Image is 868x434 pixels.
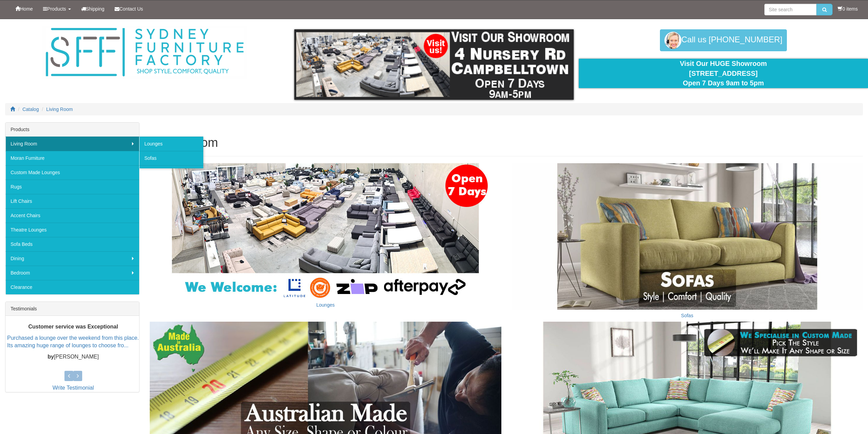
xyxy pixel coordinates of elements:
div: Visit Our HUGE Showroom [STREET_ADDRESS] Open 7 Days 9am to 5pm [584,59,863,88]
a: Dining [5,251,139,266]
a: Shipping [76,0,110,17]
span: Products [47,6,66,12]
p: [PERSON_NAME] [7,353,139,361]
span: Contact Us [119,6,143,12]
h1: Living Room [150,136,863,150]
b: by [47,354,54,360]
a: Contact Us [109,0,148,17]
img: Sofas [512,163,863,310]
a: Sofas [139,151,203,165]
a: Sofas [681,313,693,318]
a: Products [38,0,76,17]
a: Home [10,0,38,17]
img: showroom.gif [294,29,573,100]
a: Theatre Lounges [5,223,139,237]
a: Custom Made Lounges [5,165,139,180]
a: Lounges [139,137,203,151]
span: Shipping [86,6,105,12]
img: Lounges [155,163,496,299]
a: Living Room [46,107,73,112]
a: Moran Furniture [5,151,139,165]
b: Customer service was Exceptional [28,324,118,330]
li: 0 items [838,5,858,12]
a: Lift Chairs [5,194,139,208]
a: Purchased a lounge over the weekend from this place. Its amazing huge range of lounges to choose ... [7,335,139,349]
a: Living Room [5,137,139,151]
input: Site search [764,4,816,15]
div: Testimonials [5,302,139,316]
a: Clearance [5,280,139,294]
a: Lounges [317,302,335,308]
img: Sydney Furniture Factory [42,26,247,79]
a: Rugs [5,180,139,194]
a: Catalog [23,107,39,112]
div: Products [5,123,139,137]
a: Write Testimonial [53,385,94,391]
a: Accent Chairs [5,208,139,223]
span: Home [20,6,33,12]
a: Bedroom [5,266,139,280]
a: Australian Made Lounges [139,165,203,180]
a: Sofa Beds [5,237,139,251]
